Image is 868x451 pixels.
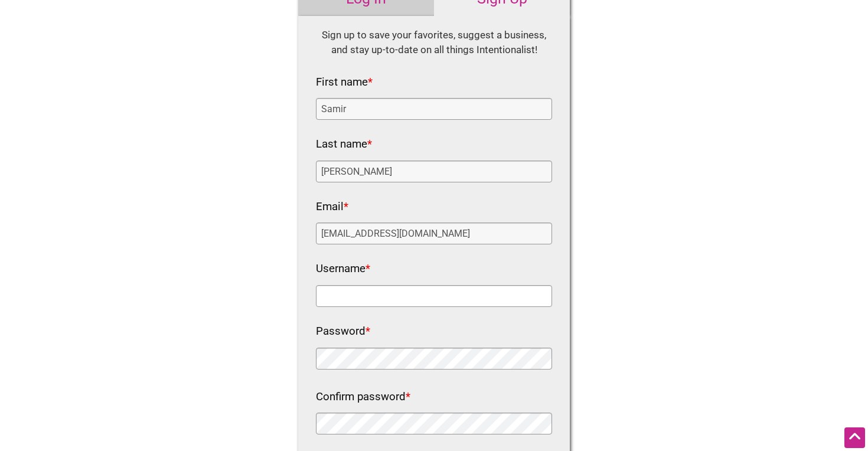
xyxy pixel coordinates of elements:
div: Sign up to save your favorites, suggest a business, and stay up-to-date on all things Intentional... [316,28,552,58]
label: Confirm password [316,387,410,407]
label: First name [316,73,373,93]
label: Password [316,322,370,342]
div: Scroll Back to Top [844,427,865,448]
label: Username [316,259,370,279]
label: Email [316,197,348,217]
label: Last name [316,135,372,155]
